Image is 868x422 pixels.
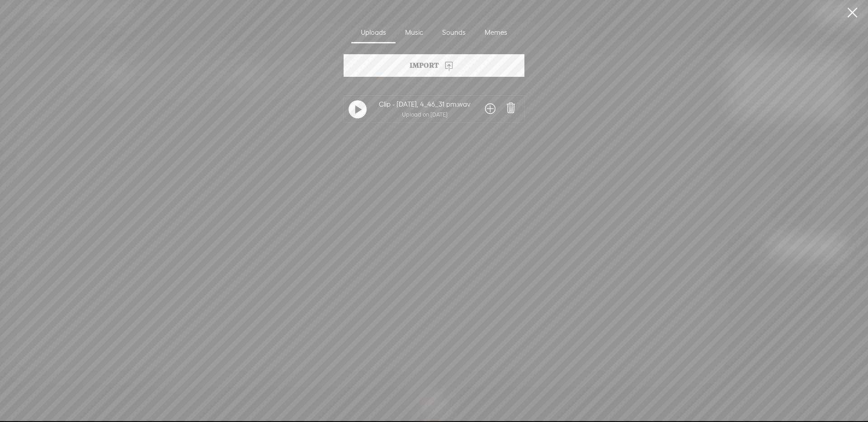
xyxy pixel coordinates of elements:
[344,54,524,77] div: Import
[475,23,517,43] div: Memes
[351,23,396,43] div: Uploads
[433,23,475,43] div: Sounds
[378,100,472,108] div: Clip - [DATE], 4_46_31 pm.wav
[378,111,472,118] div: Upload on [DATE]
[396,23,433,43] div: Music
